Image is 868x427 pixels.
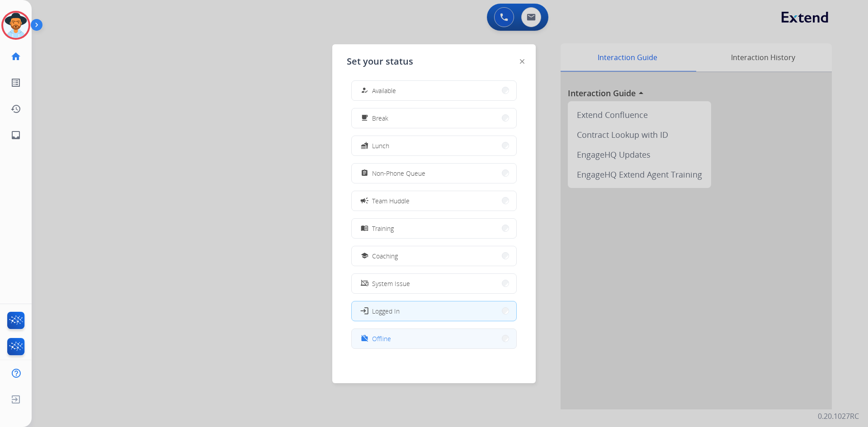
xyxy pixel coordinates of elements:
[372,141,389,150] span: Lunch
[520,59,524,64] img: close-button
[361,114,368,122] mat-icon: free_breakfast
[372,196,410,206] span: Team Huddle
[372,169,425,178] span: Non-Phone Queue
[372,113,388,123] span: Break
[3,13,28,38] img: avatar
[361,225,368,232] mat-icon: menu_book
[361,280,368,287] mat-icon: phonelink_off
[818,411,859,422] p: 0.20.1027RC
[372,306,400,316] span: Logged In
[372,224,394,233] span: Training
[372,334,391,343] span: Offline
[352,246,516,266] button: Coaching
[352,274,516,293] button: System Issue
[10,77,21,88] mat-icon: list_alt
[10,51,21,62] mat-icon: home
[372,279,410,288] span: System Issue
[361,335,368,343] mat-icon: work_off
[352,136,516,155] button: Lunch
[361,142,368,150] mat-icon: fastfood
[352,191,516,211] button: Team Huddle
[372,86,396,95] span: Available
[372,251,398,261] span: Coaching
[10,130,21,141] mat-icon: inbox
[352,301,516,321] button: Logged In
[361,87,368,94] mat-icon: how_to_reg
[347,55,413,68] span: Set your status
[352,108,516,128] button: Break
[10,103,21,114] mat-icon: history
[352,81,516,100] button: Available
[361,169,368,177] mat-icon: assignment
[352,329,516,348] button: Offline
[360,196,369,205] mat-icon: campaign
[352,164,516,183] button: Non-Phone Queue
[360,306,369,315] mat-icon: login
[361,252,368,260] mat-icon: school
[352,219,516,238] button: Training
